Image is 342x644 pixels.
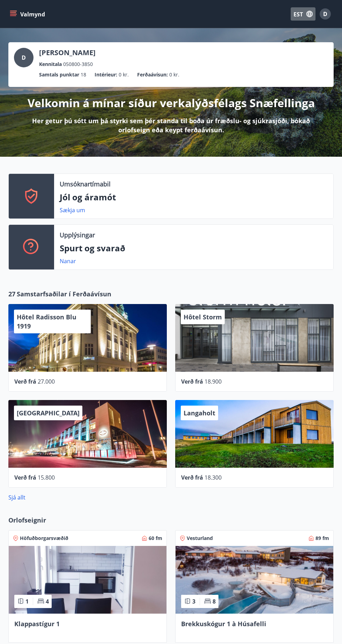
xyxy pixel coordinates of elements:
[205,378,222,385] font: 18.900
[187,535,213,541] font: Vesturland
[322,535,329,541] font: fm
[184,313,222,321] font: Hôtel Storm
[46,598,49,605] font: 4
[8,494,25,501] font: Sjá allt
[192,598,195,605] font: 3
[32,117,310,134] font: Her getur þú sótt um þá styrki sem þér standa til boða úr fræðslu- og sjúkrasjóði, bókað orlofsei...
[81,71,86,78] font: 18
[315,535,321,541] font: 89
[317,6,334,22] button: D
[213,598,216,605] font: 8
[8,290,15,298] font: 27
[205,474,222,481] font: 18.300
[181,620,266,628] font: Brekkuskógur 1 à Húsafelli
[28,95,315,110] font: Velkomin á mínar síður verkalýðsfélags Snæfellinga
[17,313,76,330] font: Hôtel Radisson Blu 1919
[22,54,26,61] font: D
[181,474,203,481] font: Verð frá
[60,231,95,239] font: Upplýsingar
[60,180,111,188] font: Umsóknartímabil
[60,191,116,203] font: Jól og áramót
[14,378,36,385] font: Verð frá
[60,242,125,254] font: Spurt og svarað
[20,535,68,541] font: Höfuðborgarsvæðið
[323,10,327,18] font: D
[25,598,29,605] font: 1
[38,474,55,481] font: 15.800
[116,71,117,78] font: :
[8,8,48,20] button: menu
[9,546,166,614] img: Plat de paella
[14,474,36,481] font: Verð frá
[291,7,315,21] button: EST
[184,409,215,417] font: Langaholt
[166,71,168,78] font: :
[8,516,46,524] font: Orlofseignir
[17,409,80,417] font: [GEOGRAPHIC_DATA]
[156,535,162,541] font: fm
[137,71,166,78] font: Ferðaávísun
[60,257,76,265] font: Nanar
[39,61,62,67] font: Kennitala
[293,10,303,18] font: EST
[20,10,45,18] font: Valmynd
[38,378,55,385] font: 27.000
[176,546,333,614] img: Plat de paella
[119,71,129,78] font: 0 kr.
[149,535,154,541] font: 60
[39,71,79,78] font: Samtals punktar
[39,48,96,57] font: [PERSON_NAME]
[17,290,111,298] font: Samstarfsaðilar í Ferðaávísun
[60,206,85,214] font: Sækja um
[95,71,116,78] font: Intérieur
[63,61,93,67] font: 050800-3850
[181,378,203,385] font: Verð frá
[169,71,179,78] font: 0 kr.
[14,620,60,628] font: Klappastígur 1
